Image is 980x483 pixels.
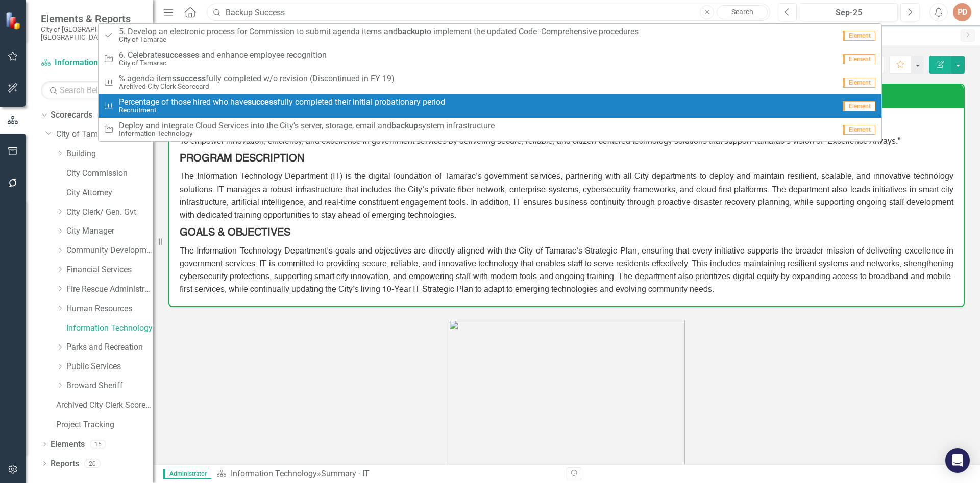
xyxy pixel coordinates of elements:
small: City of Tamarac [119,36,639,43]
a: Building [66,148,153,160]
strong: success [176,74,206,83]
button: PD [953,3,971,21]
input: Search ClearPoint... [207,4,770,21]
span: % agenda items fully completed w/o revision (Discontinued in FY 19) [119,74,395,83]
a: Financial Services [66,264,153,276]
span: Administrator [163,469,211,479]
a: Percentage of those hired who havesuccessfully completed their initial probationary periodRecruit... [99,94,881,118]
a: Information Technology [41,57,143,69]
div: 15 [90,440,106,448]
a: Community Development [66,245,153,257]
strong: success [248,97,277,107]
span: Element [843,78,875,88]
a: Fire Rescue Administration [66,284,153,295]
span: Element [843,125,875,135]
span: The Information Technology Department (IT) is the digital foundation of Tamarac’s government serv... [180,173,953,219]
a: Archived City Clerk Scorecard [56,400,153,411]
span: Elements & Reports [41,13,143,25]
div: Sep-25 [803,7,894,19]
a: Elements [51,439,85,450]
a: 6. Celebratesuccesses and enhance employee recognitionCity of TamaracElement [99,47,881,71]
span: Element [843,31,875,41]
a: Information Technology [231,469,317,478]
input: Search Below... [41,81,143,99]
a: Human Resources [66,303,153,315]
strong: PROGRAM DESCRIPTION [180,154,304,164]
a: Public Services [66,361,153,373]
small: City of [GEOGRAPHIC_DATA], [GEOGRAPHIC_DATA] [41,25,143,42]
small: Recruitment [119,106,445,114]
strong: backup [398,27,424,36]
span: 6. Celebrate es and enhance employee recognition [119,51,327,60]
a: % agenda itemssuccessfully completed w/o revision (Discontinued in FY 19)Archived City Clerk Scor... [99,71,881,94]
strong: backup [391,121,418,130]
div: 20 [84,459,101,468]
a: Scorecards [51,109,92,121]
span: Element [843,54,875,64]
a: City Attorney [66,187,153,199]
small: Information Technology [119,130,495,137]
div: Summary - IT [321,469,370,478]
span: The Information Technology Department’s goals and objectives are directly aligned with the City o... [180,247,953,294]
span: Deploy and integrate Cloud Services into the City's server, storage, email and system infrastructure [119,121,495,130]
strong: success [161,50,191,60]
a: City Clerk/ Gen. Gvt [66,206,153,218]
div: » [216,468,559,480]
a: 5. Develop an electronic process for Commission to submit agenda items andbackupto implement the ... [99,24,881,47]
small: Archived City Clerk Scorecard [119,83,395,90]
a: City of Tamarac [56,129,153,141]
a: Parks and Recreation [66,341,153,353]
img: ClearPoint Strategy [5,12,23,30]
small: City of Tamarac [119,59,327,67]
a: City Commission [66,168,153,179]
a: Information Technology [66,323,153,334]
button: Sep-25 [800,3,898,21]
strong: GOALS & OBJECTIVES [180,228,290,238]
a: Deploy and integrate Cloud Services into the City's server, storage, email andbackupsystem infras... [99,118,881,141]
a: Reports [51,458,79,470]
span: Percentage of those hired who have fully completed their initial probationary period [119,98,445,107]
span: 5. Develop an electronic process for Commission to submit agenda items and to implement the updat... [119,27,639,36]
span: To empower innovation, efficiency, and excellence in government services by delivering secure, re... [180,137,900,146]
a: Project Tracking [56,419,153,431]
a: Search [717,5,768,19]
a: City Manager [66,225,153,237]
div: Open Intercom Messenger [945,448,970,473]
a: Broward Sheriff [66,380,153,392]
span: Element [843,101,875,111]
